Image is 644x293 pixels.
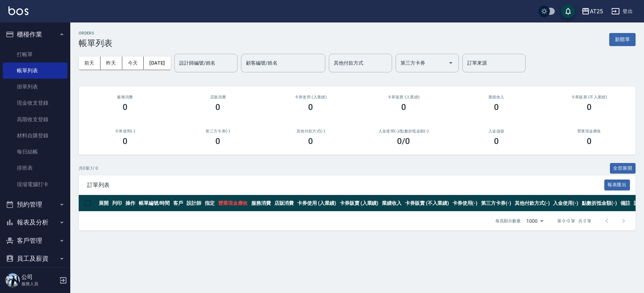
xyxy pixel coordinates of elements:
th: 列印 [110,195,124,211]
h2: ORDERS [79,31,112,35]
div: AT25 [590,7,603,16]
h3: 0 [401,102,406,112]
h3: 0 [215,136,220,146]
button: 報表匯出 [604,180,630,190]
h3: 0 [494,102,499,112]
th: 卡券販賣 (入業績) [338,195,380,211]
th: 店販消費 [273,195,296,211]
p: 第 0–0 筆 共 0 筆 [557,218,591,224]
h2: 卡券販賣 (不入業績) [551,95,627,99]
h3: 0 /0 [397,136,410,146]
button: AT25 [579,4,606,19]
th: 卡券使用(-) [451,195,480,211]
th: 第三方卡券(-) [479,195,513,211]
h2: 卡券販賣 (入業績) [365,95,441,99]
button: 預約管理 [3,195,67,214]
th: 營業現金應收 [216,195,249,211]
h2: 卡券使用 (入業績) [273,95,349,99]
h2: 店販消費 [180,95,256,99]
th: 其他付款方式(-) [513,195,552,211]
th: 點數折抵金額(-) [580,195,619,211]
h2: 入金儲值 [458,129,534,134]
h3: 0 [587,102,592,112]
button: 新開單 [609,33,636,46]
img: Person [6,273,20,287]
button: 櫃檯作業 [3,25,67,44]
img: Logo [8,6,28,15]
h3: 0 [123,102,128,112]
a: 報表匯出 [604,181,630,188]
th: 服務消費 [249,195,273,211]
h2: 卡券使用(-) [87,129,163,134]
th: 帳單編號/時間 [137,195,172,211]
button: 登出 [609,5,636,18]
a: 現場電腦打卡 [3,176,67,193]
th: 操作 [124,195,137,211]
h3: 0 [308,102,313,112]
p: 服務人員 [21,281,57,287]
h2: 業績收入 [458,95,534,99]
button: 全部展開 [610,163,636,174]
th: 設計師 [185,195,203,211]
a: 現金收支登錄 [3,95,67,111]
button: [DATE] [144,57,170,70]
th: 入金使用(-) [552,195,580,211]
h3: 0 [123,136,128,146]
a: 高階收支登錄 [3,111,67,128]
button: Open [445,57,456,69]
button: 今天 [122,57,144,70]
h2: 其他付款方式(-) [273,129,349,134]
a: 材料自購登錄 [3,128,67,144]
a: 每日結帳 [3,144,67,160]
h3: 服務消費 [87,95,163,99]
p: 每頁顯示數量 [495,218,521,224]
button: 前天 [79,57,100,70]
a: 掛單列表 [3,79,67,95]
th: 卡券販賣 (不入業績) [403,195,450,211]
a: 排班表 [3,160,67,176]
p: 共 0 筆, 1 / 0 [79,165,98,171]
h3: 0 [494,136,499,146]
h3: 0 [308,136,313,146]
h2: 營業現金應收 [551,129,627,134]
button: 報表及分析 [3,213,67,232]
h2: 入金使用(-) /點數折抵金額(-) [365,129,441,134]
h5: 公司 [21,274,57,281]
a: 新開單 [609,36,636,43]
div: 1000 [523,211,546,230]
button: 客戶管理 [3,232,67,250]
button: 員工及薪資 [3,249,67,268]
th: 指定 [203,195,216,211]
th: 客戶 [171,195,185,211]
button: save [561,4,575,18]
h2: 第三方卡券(-) [180,129,256,134]
h3: 帳單列表 [79,38,112,48]
h3: 0 [215,102,220,112]
span: 訂單列表 [87,182,604,189]
a: 打帳單 [3,46,67,63]
h3: 0 [587,136,592,146]
button: 昨天 [100,57,122,70]
th: 卡券使用 (入業績) [295,195,338,211]
a: 帳單列表 [3,63,67,79]
th: 業績收入 [380,195,403,211]
th: 備註 [619,195,632,211]
th: 展開 [97,195,110,211]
